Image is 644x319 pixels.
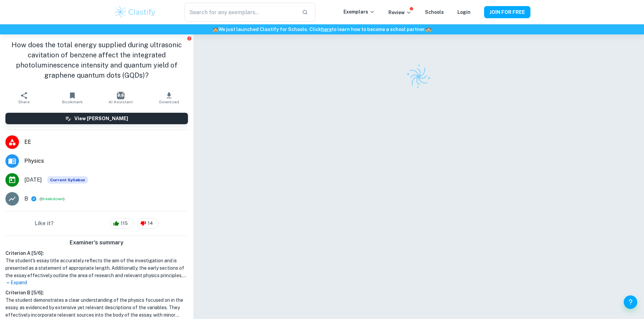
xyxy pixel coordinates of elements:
button: View [PERSON_NAME] [5,113,188,124]
span: Physics [24,157,188,165]
button: Help and Feedback [624,295,637,309]
span: 14 [144,220,157,227]
h6: Examiner's summary [3,239,191,247]
span: Share [18,100,30,104]
span: ( ) [40,196,65,202]
p: Exemplars [343,8,375,16]
img: Clastify logo [402,60,435,93]
div: 115 [110,218,134,229]
span: Download [159,100,179,104]
p: Review [388,9,411,16]
button: Bookmark [48,88,97,107]
button: Report issue [187,36,192,41]
h6: Criterion B [ 5 / 6 ]: [5,289,188,296]
span: Bookmark [62,100,83,104]
span: 🏫 [426,27,431,32]
img: AI Assistant [117,92,124,99]
a: here [321,27,332,32]
h6: Like it? [35,219,54,228]
button: AI Assistant [97,88,145,107]
button: Breakdown [41,196,63,202]
span: 🏫 [213,27,218,32]
h1: The student's essay title accurately reflects the aim of the investigation and is presented as a ... [5,257,188,279]
div: 14 [137,218,159,229]
h6: View [PERSON_NAME] [74,115,128,122]
a: Schools [425,9,444,15]
div: This exemplar is based on the current syllabus. Feel free to refer to it for inspiration/ideas wh... [47,176,88,184]
h6: We just launched Clastify for Schools. Click to learn how to become a school partner. [1,26,643,33]
p: Expand [5,279,188,286]
span: [DATE] [24,176,42,184]
input: Search for any exemplars... [185,3,296,22]
button: Download [145,88,193,107]
h1: How does the total energy supplied during ultrasonic cavitation of benzene affect the integrated ... [5,40,188,80]
span: AI Assistant [109,100,133,104]
a: Login [457,9,471,15]
h1: The student demonstrates a clear understanding of the physics focused on in the essay, as evidenc... [5,296,188,319]
span: Current Syllabus [47,176,88,184]
span: EE [24,138,188,146]
h6: Criterion A [ 5 / 6 ]: [5,249,188,257]
button: JOIN FOR FREE [484,6,530,18]
img: Clastify logo [114,5,157,19]
p: B [24,195,28,203]
span: 115 [117,220,132,227]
